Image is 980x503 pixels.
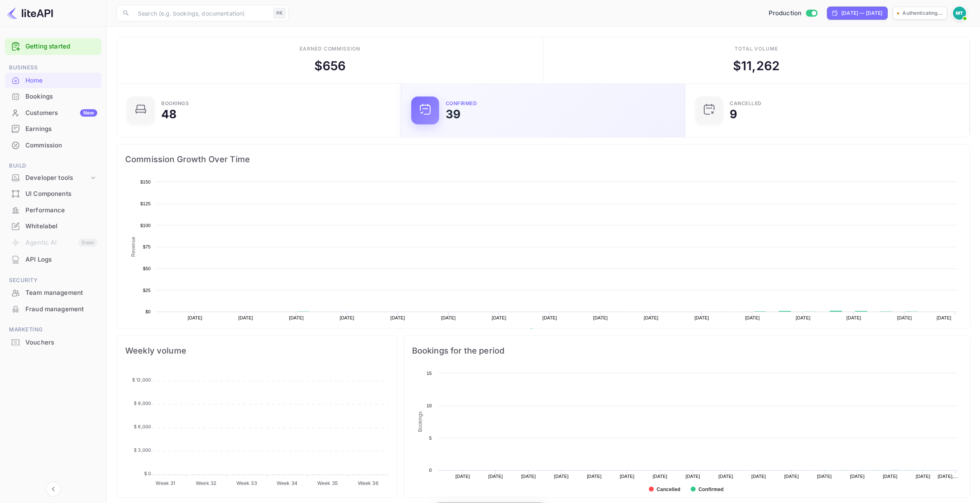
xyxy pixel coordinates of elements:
[5,73,101,88] a: Home
[769,9,802,18] span: Production
[5,121,101,137] div: Earnings
[25,76,97,85] div: Home
[5,161,101,170] span: Build
[25,206,97,215] div: Performance
[25,124,97,134] div: Earnings
[5,121,101,136] a: Earnings
[289,315,304,320] text: [DATE]
[5,276,101,285] span: Security
[358,480,378,486] tspan: Week 36
[537,328,558,334] text: Revenue
[5,301,101,317] a: Fraud management
[417,411,423,432] text: Bookings
[7,7,53,20] img: LiteAPI logo
[5,202,101,218] div: Performance
[134,400,151,406] tspan: $ 9,000
[5,171,101,185] div: Developer tools
[735,45,779,53] div: Total volume
[317,480,338,486] tspan: Week 35
[521,474,536,479] text: [DATE]
[144,471,151,476] tspan: $ 0
[847,315,861,320] text: [DATE]
[25,338,97,347] div: Vouchers
[25,222,97,231] div: Whitelabel
[390,315,405,320] text: [DATE]
[441,315,456,320] text: [DATE]
[188,315,202,320] text: [DATE]
[745,315,760,320] text: [DATE]
[593,315,608,320] text: [DATE]
[25,173,89,183] div: Developer tools
[429,436,431,441] text: 5
[277,480,298,486] tspan: Week 34
[5,105,101,121] div: CustomersNew
[5,252,101,267] a: API Logs
[653,474,667,479] text: [DATE]
[429,468,431,473] text: 0
[25,305,97,314] div: Fraud management
[5,89,101,104] a: Bookings
[5,38,101,55] div: Getting started
[685,474,700,479] text: [DATE]
[238,315,253,320] text: [DATE]
[718,474,733,479] text: [DATE]
[936,315,951,320] text: [DATE]
[916,474,930,479] text: [DATE]
[543,315,557,320] text: [DATE]
[25,288,97,298] div: Team management
[25,141,97,150] div: Commission
[25,92,97,101] div: Bookings
[657,487,680,492] text: Cancelled
[5,218,101,234] div: Whitelabel
[644,315,659,320] text: [DATE]
[80,109,97,117] div: New
[412,344,962,357] span: Bookings for the period
[340,315,355,320] text: [DATE]
[796,315,811,320] text: [DATE]
[161,108,176,120] div: 48
[125,153,962,166] span: Commission Growth Over Time
[5,138,101,153] a: Commission
[730,101,762,106] div: CANCELLED
[140,201,151,206] text: $125
[620,474,634,479] text: [DATE]
[5,335,101,350] a: Vouchers
[446,101,477,106] div: Confirmed
[134,447,151,453] tspan: $ 3,000
[5,218,101,234] a: Whitelabel
[314,57,346,75] div: $ 656
[5,105,101,120] a: CustomersNew
[143,244,151,249] text: $75
[236,480,257,486] tspan: Week 33
[134,424,151,430] tspan: $ 6,000
[25,42,97,51] a: Getting started
[5,138,101,154] div: Commission
[554,474,569,479] text: [DATE]
[827,7,888,20] div: Click to change the date range period
[143,266,151,271] text: $50
[133,5,270,21] input: Search (e.g. bookings, documentation)
[143,288,151,293] text: $25
[131,237,136,257] text: Revenue
[46,482,61,496] button: Collapse navigation
[488,474,503,479] text: [DATE]
[938,474,958,479] text: [DATE],…
[140,223,151,228] text: $100
[25,108,97,118] div: Customers
[492,315,506,320] text: [DATE]
[25,255,97,264] div: API Logs
[196,480,216,486] tspan: Week 32
[5,186,101,201] a: UI Components
[5,285,101,300] a: Team management
[140,179,151,184] text: $150
[25,189,97,199] div: UI Components
[161,101,189,106] div: Bookings
[156,480,175,486] tspan: Week 31
[5,63,101,72] span: Business
[765,9,821,18] div: Switch to Sandbox mode
[5,285,101,301] div: Team management
[5,89,101,105] div: Bookings
[273,8,286,18] div: ⌘K
[455,474,470,479] text: [DATE]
